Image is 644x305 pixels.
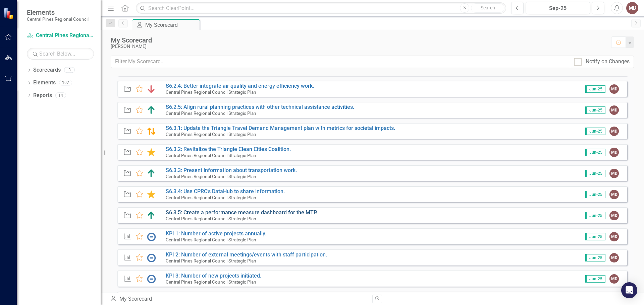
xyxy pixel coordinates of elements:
[166,153,256,158] small: Central Pines Regional Council Strategic Plan
[528,4,588,12] div: Sep-25
[166,237,256,242] small: Central Pines Regional Council Strategic Plan
[33,92,52,99] a: Reports
[609,127,619,136] div: MD
[27,8,89,16] span: Elements
[111,56,570,68] input: Filter My Scorecard...
[64,67,75,73] div: 3
[166,146,291,152] a: S6.3.2: Revitalize the Triangle Clean Cities Coalition.
[166,188,285,195] a: S6.3.4: Use CPRC’s DataHub to share information.
[33,79,56,87] a: Elements
[147,254,156,262] img: No Information
[609,105,619,115] div: MD
[166,279,256,285] small: Central Pines Regional Council Strategic Plan
[586,58,630,66] div: Notify on Changes
[166,209,317,216] a: S6.3.5: Create a performance measure dashboard for the MTP.
[147,275,156,283] img: No Information
[136,2,506,14] input: Search ClearPoint...
[609,253,619,262] div: MD
[585,149,605,156] span: Jun-25
[166,216,256,221] small: Central Pines Regional Council Strategic Plan
[111,44,604,49] div: [PERSON_NAME]
[609,84,619,94] div: MD
[526,2,590,14] button: Sep-25
[27,32,94,40] a: Central Pines Regional Council Strategic Plan
[609,274,619,284] div: MD
[166,230,266,237] a: KPI 1: Number of active projects annually.
[585,275,605,283] span: Jun-25
[166,89,256,95] small: Central Pines Regional Council Strategic Plan
[585,233,605,240] span: Jun-25
[33,66,61,74] a: Scorecards
[166,273,261,279] a: KPI 3: Number of new projects initiated.
[166,104,354,110] a: S6.2.5: Align rural planning practices with other technical assistance activities.
[147,233,156,241] img: No Information
[166,132,256,137] small: Central Pines Regional Council Strategic Plan
[147,212,156,220] img: On track for on-time completion
[147,169,156,177] img: On track for on-time completion
[145,21,198,29] div: My Scorecard
[585,254,605,261] span: Jun-25
[166,167,297,173] a: S6.3.3: Present information about transportation work.
[166,125,395,131] a: S6.3.1: Update the Triangle Travel Demand Management plan with metrics for societal impacts.
[471,3,504,13] button: Search
[626,2,638,14] button: MD
[147,85,156,93] img: Not started or behind schedule
[585,106,605,114] span: Jun-25
[147,148,156,156] img: Completed
[166,195,256,200] small: Central Pines Regional Council Strategic Plan
[166,110,256,116] small: Central Pines Regional Council Strategic Plan
[609,148,619,157] div: MD
[111,36,604,44] div: My Scorecard
[3,8,15,19] img: ClearPoint Strategy
[59,80,72,86] div: 197
[585,212,605,219] span: Jun-25
[166,251,327,258] a: KPI 2: Number of external meetings/events with staff participation.
[166,258,256,263] small: Central Pines Regional Council Strategic Plan
[27,16,89,22] small: Central Pines Regional Council
[147,127,156,135] img: Behind schedule
[585,128,605,135] span: Jun-25
[585,170,605,177] span: Jun-25
[609,169,619,178] div: MD
[55,92,66,98] div: 14
[621,282,637,298] div: Open Intercom Messenger
[166,174,256,179] small: Central Pines Regional Council Strategic Plan
[110,295,367,303] div: My Scorecard
[27,48,94,60] input: Search Below...
[481,5,495,10] span: Search
[609,190,619,199] div: MD
[585,85,605,93] span: Jun-25
[585,191,605,198] span: Jun-25
[609,211,619,220] div: MD
[166,83,314,89] a: S6.2.4: Better integrate air quality and energy efficiency work.
[147,190,156,199] img: Completed
[147,106,156,114] img: On track for on-time completion
[609,232,619,241] div: MD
